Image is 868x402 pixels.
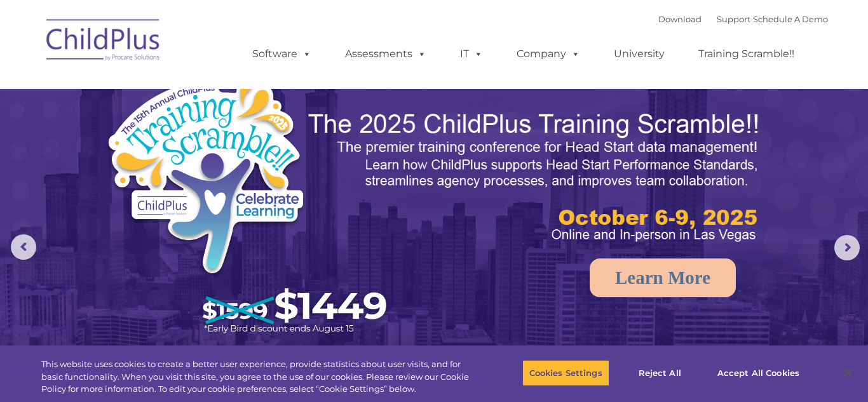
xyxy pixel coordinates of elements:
[717,14,750,24] a: Support
[834,359,862,387] button: Close
[710,359,806,386] button: Accept All Cookies
[41,358,477,396] div: This website uses cookies to create a better user experience, provide statistics about user visit...
[332,41,439,67] a: Assessments
[522,359,609,386] button: Cookies Settings
[686,41,807,67] a: Training Scramble!!
[504,41,593,67] a: Company
[447,41,496,67] a: IT
[753,14,828,24] a: Schedule A Demo
[590,258,736,297] a: Learn More
[177,136,231,145] span: Phone number
[601,41,677,67] a: University
[658,14,702,24] a: Download
[658,14,828,24] font: |
[177,84,215,93] span: Last name
[40,10,167,74] img: ChildPlus by Procare Solutions
[240,41,324,67] a: Software
[620,359,700,386] button: Reject All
